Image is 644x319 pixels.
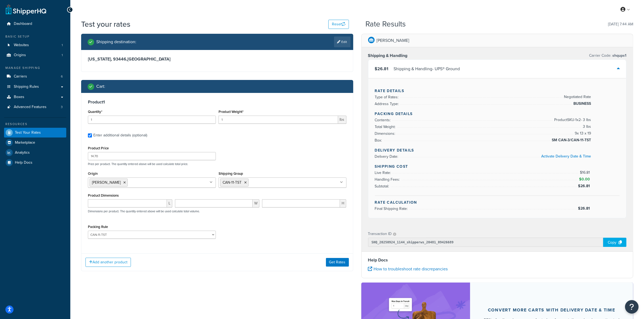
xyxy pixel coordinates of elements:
h4: Rate Calculation [375,200,620,205]
span: Origins [14,53,26,58]
h2: Shipping destination : [96,39,136,44]
span: Test Your Rates [15,130,41,135]
span: Product SKU-1 x 2 - 3 lbs [553,117,591,123]
span: Live Rate: [375,170,392,176]
span: Help Docs [15,160,32,165]
span: 1 [62,43,63,48]
a: Activate Delivery Date & Time [541,153,591,159]
span: BUSINESS [572,100,591,107]
h3: [US_STATE], 93446 , [GEOGRAPHIC_DATA] [88,56,346,62]
span: W [253,199,259,207]
p: [DATE] 7:44 AM [608,21,633,28]
button: Reset [328,20,349,29]
div: Resources [4,122,66,126]
div: Basic Setup [4,34,66,39]
span: shqups1 [611,53,626,58]
a: Boxes [4,92,66,102]
li: Carriers [4,72,66,82]
span: Carriers [14,74,27,79]
a: Dashboard [4,19,66,29]
a: Carriers6 [4,72,66,82]
span: Negotiated Rate [563,94,591,100]
label: Origin [88,172,98,176]
span: Delivery Date: [375,154,400,159]
span: Address Type: [375,101,400,107]
h3: Shipping & Handling [368,53,408,58]
h1: Test your rates [81,19,130,29]
div: Manage Shipping [4,66,66,70]
input: 0.00 [219,116,338,124]
p: Dimensions per product. The quantity entered above will be used calculate total volume. [87,209,200,213]
span: Shipping Rules [14,85,39,89]
span: Final Shipping Rate: [375,206,409,211]
p: [PERSON_NAME] [377,37,409,44]
label: Product Price [88,146,109,150]
span: 6 [61,74,63,79]
label: Product Dimensions [88,193,119,197]
span: Marketplace [15,140,35,145]
span: Handling Fees: [375,177,401,182]
h4: Rate Details [375,88,620,94]
label: Product Weight* [219,110,243,114]
h3: Product 1 [88,99,346,105]
span: Websites [14,43,29,48]
span: 1 [62,53,63,58]
input: Enter additional details (optional) [88,133,92,137]
p: Transaction ID [368,230,392,238]
span: 9 x 13 x 19 [574,130,591,137]
span: $26.81 [375,66,389,72]
span: [PERSON_NAME] [92,180,121,185]
span: Advanced Features [14,105,47,109]
label: Shipping Group [219,172,243,176]
a: Advanced Features3 [4,102,66,112]
label: Packing Rule [88,225,108,229]
h4: Help Docs [368,257,627,263]
span: L [167,199,172,207]
a: How to troubleshoot rate discrepancies [368,266,448,272]
a: Test Your Rates [4,128,66,137]
a: Origins1 [4,50,66,60]
span: Analytics [15,150,30,155]
span: Boxes [14,95,24,99]
h2: Rate Results [365,20,406,28]
li: Origins [4,50,66,60]
label: Quantity* [88,110,102,114]
span: Subtotal: [375,183,391,189]
a: Marketplace [4,138,66,147]
span: $26.81 [578,183,591,189]
h4: Delivery Details [375,147,620,153]
div: Copy [603,238,626,247]
span: SM CAN-3/CAN-11-TST [551,137,591,143]
h4: Packing Details [375,111,620,117]
button: Get Rates [326,258,349,267]
span: Type of Rates: [375,94,400,100]
span: $0.00 [579,176,591,182]
a: Edit [334,36,351,47]
li: Advanced Features [4,102,66,112]
span: $16.81 [580,170,591,175]
div: Shipping & Handling - UPS® Ground [394,65,460,73]
input: 0 [88,116,216,124]
a: Analytics [4,148,66,157]
span: 3 lbs [582,123,591,130]
span: 3 [61,105,63,109]
p: Carrier Code: [589,52,626,59]
div: Convert more carts with delivery date & time [488,307,615,313]
a: Help Docs [4,158,66,167]
span: Dashboard [14,22,32,26]
button: Open Resource Center [625,300,639,314]
button: Add another product [85,258,131,267]
a: Shipping Rules [4,82,66,92]
span: H [340,199,346,207]
span: $26.81 [578,206,591,211]
span: lbs [338,116,346,124]
span: Contents: [375,117,392,123]
span: Total Weight: [375,124,397,130]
